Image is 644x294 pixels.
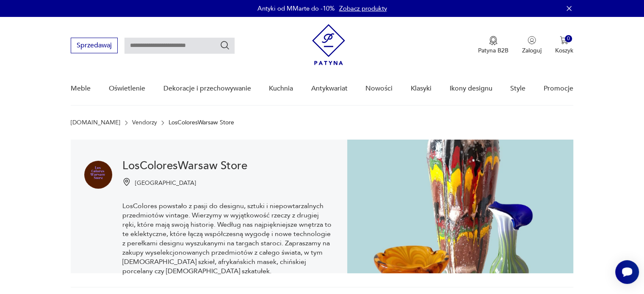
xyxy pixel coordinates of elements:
[132,119,157,126] a: Vendorzy
[510,72,525,105] a: Style
[122,201,334,276] p: LosColores powstało z pasji do designu, sztuki i niepowtarzalnych przedmiotów vintage. Wierzymy w...
[169,119,234,126] p: LosColoresWarsaw Store
[528,36,536,44] img: Ikonka użytkownika
[312,24,345,65] img: Patyna - sklep z meblami i dekoracjami vintage
[565,35,572,42] div: 0
[339,4,387,13] a: Zobacz produkty
[163,72,251,105] a: Dekoracje i przechowywanie
[522,36,542,55] button: Zaloguj
[411,72,431,105] a: Klasyki
[489,36,498,45] img: Ikona medalu
[311,72,348,105] a: Antykwariat
[555,47,573,55] p: Koszyk
[522,47,542,55] p: Zaloguj
[220,40,230,50] button: Szukaj
[122,178,131,186] img: Ikonka pinezki mapy
[347,140,573,273] img: LosColoresWarsaw Store
[71,119,120,126] a: [DOMAIN_NAME]
[71,43,118,49] a: Sprzedawaj
[122,161,334,171] h1: LosColoresWarsaw Store
[135,179,196,187] p: [GEOGRAPHIC_DATA]
[71,38,118,53] button: Sprzedawaj
[84,161,112,189] img: LosColoresWarsaw Store
[478,36,509,55] button: Patyna B2B
[478,47,509,55] p: Patyna B2B
[449,72,492,105] a: Ikony designu
[478,36,509,55] a: Ikona medaluPatyna B2B
[615,260,639,284] iframe: Smartsupp widget button
[257,4,335,13] p: Antyki od MMarte do -10%
[71,72,91,105] a: Meble
[544,72,573,105] a: Promocje
[560,36,568,44] img: Ikona koszyka
[269,72,293,105] a: Kuchnia
[365,72,392,105] a: Nowości
[555,36,573,55] button: 0Koszyk
[109,72,145,105] a: Oświetlenie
